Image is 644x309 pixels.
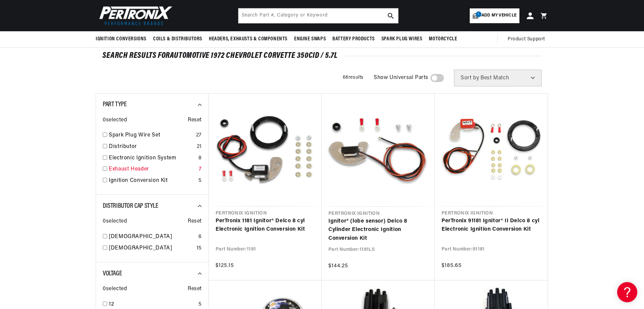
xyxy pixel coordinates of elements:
button: search button [383,8,398,23]
span: 0 selected [103,217,127,226]
div: 8 [198,154,202,163]
span: Spark Plug Wires [381,36,422,43]
span: Motorcycle [429,36,457,43]
summary: Product Support [508,31,548,47]
img: Pertronix [96,4,173,27]
span: Show Universal Parts [374,74,428,82]
span: 1 [476,11,481,17]
summary: Headers, Exhausts & Components [205,31,291,47]
a: PerTronix 1181 Ignitor® Delco 8 cyl Electronic Ignition Conversion Kit [216,217,315,234]
a: Spark Plug Wire Set [109,131,193,140]
div: SEARCH RESULTS FOR Automotive 1972 Chevrolet Corvette 350cid / 5.7L [102,52,542,59]
summary: Battery Products [329,31,378,47]
span: Add my vehicle [481,12,516,19]
summary: Engine Swaps [291,31,329,47]
span: 0 selected [103,285,127,294]
span: Coils & Distributors [153,36,202,43]
a: Electronic Ignition System [109,154,196,163]
div: 6 [198,233,202,241]
span: Product Support [508,36,545,43]
span: 0 selected [103,116,127,125]
a: 1Add my vehicle [470,8,519,23]
a: [DEMOGRAPHIC_DATA] [109,244,194,253]
div: 5 [198,177,202,185]
span: Reset [188,217,202,226]
div: 15 [196,244,202,253]
summary: Spark Plug Wires [378,31,426,47]
span: Reset [188,285,202,294]
a: [DEMOGRAPHIC_DATA] [109,233,196,241]
a: 12 [109,300,196,309]
span: Battery Products [332,36,375,43]
span: Distributor Cap Style [103,203,158,209]
span: Part Type [103,101,127,108]
a: Exhaust Header [109,165,196,174]
div: 27 [196,131,202,140]
a: PerTronix 91181 Ignitor® II Delco 8 cyl Electronic Ignition Conversion Kit [442,217,541,234]
a: Ignition Conversion Kit [109,177,196,185]
span: Engine Swaps [294,36,326,43]
div: 7 [199,165,202,174]
span: Headers, Exhausts & Components [209,36,287,43]
span: Ignition Conversions [96,36,146,43]
span: 68 results [343,75,364,80]
input: Search Part #, Category or Keyword [238,8,398,23]
summary: Coils & Distributors [150,31,205,47]
span: Sort by [461,75,479,81]
summary: Motorcycle [425,31,460,47]
div: 5 [198,300,202,309]
span: Voltage [103,270,122,277]
span: Reset [188,116,202,125]
div: 21 [197,143,202,151]
summary: Ignition Conversions [96,31,150,47]
a: Ignitor® (lobe sensor) Delco 8 Cylinder Electronic Ignition Conversion Kit [328,217,428,243]
select: Sort by [454,70,542,86]
a: Distributor [109,143,194,151]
